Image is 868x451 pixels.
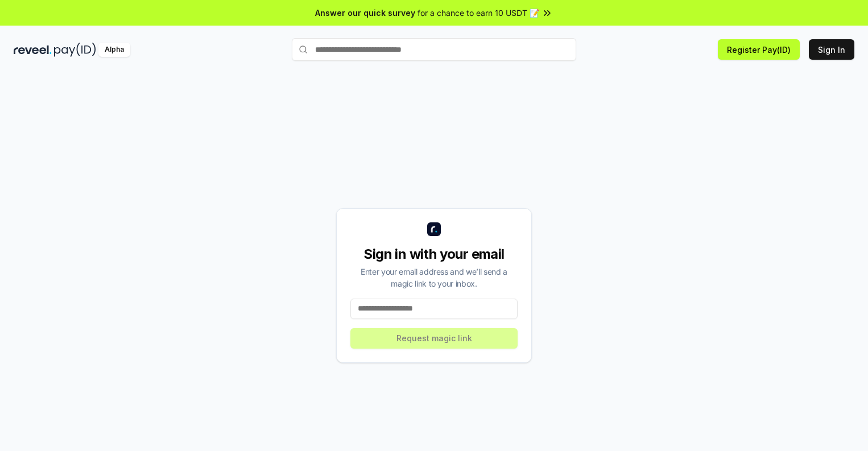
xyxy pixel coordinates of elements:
div: Sign in with your email [350,245,518,263]
div: Alpha [98,43,130,57]
button: Register Pay(ID) [718,39,800,60]
span: Answer our quick survey [315,7,415,19]
img: pay_id [54,43,96,57]
span: for a chance to earn 10 USDT 📝 [418,7,539,19]
button: Sign In [809,39,854,60]
img: logo_small [427,222,441,236]
div: Enter your email address and we’ll send a magic link to your inbox. [350,266,518,289]
img: reveel_dark [14,43,52,57]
